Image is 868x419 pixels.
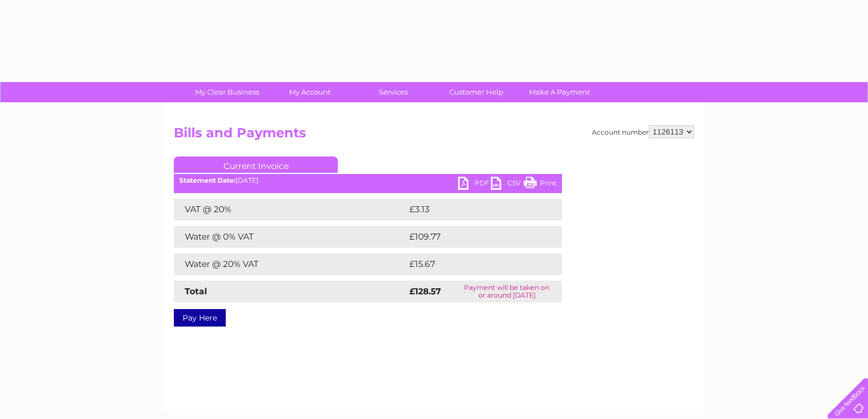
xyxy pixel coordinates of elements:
div: Account number [592,125,694,138]
td: £109.77 [407,226,542,248]
strong: Total [185,286,207,296]
a: My Account [265,82,355,102]
a: Pay Here [174,309,226,327]
td: Water @ 0% VAT [174,226,407,248]
strong: £128.57 [409,286,441,296]
a: Customer Help [431,82,521,102]
a: Print [524,177,556,193]
a: PDF [458,177,491,193]
td: Water @ 20% VAT [174,253,407,275]
a: Current Invoice [174,156,338,173]
td: VAT @ 20% [174,199,407,220]
a: My Clear Business [182,82,272,102]
a: Make A Payment [514,82,605,102]
a: Services [348,82,438,102]
td: £3.13 [407,199,535,220]
div: [DATE] [174,177,562,184]
a: CSV [491,177,524,193]
td: Payment will be taken on or around [DATE] [452,281,562,302]
h2: Bills and Payments [174,125,694,146]
b: Statement Date: [179,176,236,184]
td: £15.67 [407,253,539,275]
